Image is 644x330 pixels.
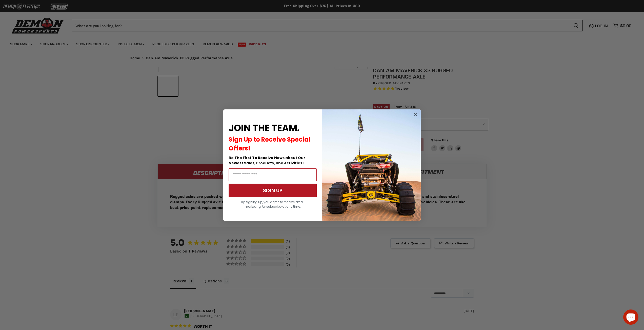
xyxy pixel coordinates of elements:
span: Be The First To Receive News about Our Newest Sales, Products, and Activities! [229,155,305,166]
span: Sign Up to Receive Special Offers! [229,135,310,152]
span: By signing up, you agree to receive email marketing. Unsubscribe at any time. [241,200,304,209]
button: SIGN UP [229,184,317,197]
button: Close dialog [412,111,419,118]
span: JOIN THE TEAM. [229,122,299,134]
input: Email Address [229,168,317,181]
inbox-online-store-chat: Shopify online store chat [622,309,640,326]
img: a9095488-b6e7-41ba-879d-588abfab540b.jpeg [322,109,421,221]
